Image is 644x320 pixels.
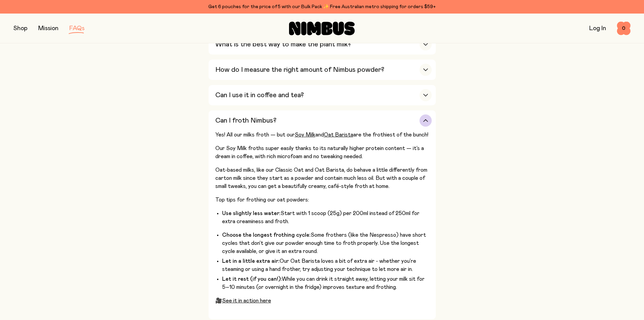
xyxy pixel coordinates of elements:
p: Oat-based milks, like our Classic Oat and Oat Barista, do behave a little differently from carton... [215,166,432,190]
h3: Can I froth Nimbus? [215,116,277,125]
a: Mission [38,25,58,31]
div: Get 6 pouches for the price of 5 with our Bulk Pack ✨ Free Australian metro shipping for orders $59+ [14,3,630,11]
button: Can I froth Nimbus?Yes! All our milks froth — but ourSoy MilkandOat Baristaare the frothiest of t... [209,110,436,319]
a: See it in action here [222,298,271,303]
button: What is the best way to make the plant milk? [209,34,436,55]
button: How do I measure the right amount of Nimbus powder? [209,60,436,80]
p: 🎥 [215,297,432,305]
button: Can I use it in coffee and tea? [209,85,436,105]
strong: Use slightly less water: [222,211,281,216]
a: Soy Milk [295,132,315,137]
h3: How do I measure the right amount of Nimbus powder? [215,66,384,74]
strong: Let in a little extra air: [222,258,280,264]
li: While you can drink it straight away, letting your milk sit for 5–10 minutes (or overnight in the... [222,275,432,291]
strong: Choose the longest frothing cycle: [222,232,311,238]
h3: What is the best way to make the plant milk? [215,40,351,48]
p: Top tips for frothing our oat powders: [215,196,432,204]
a: Oat Barista [324,132,353,137]
li: Start with 1 scoop (25g) per 200ml instead of 250ml for extra creaminess and froth. [222,209,432,226]
a: FAQs [69,25,85,31]
li: Our Oat Barista loves a bit of extra air - whether you’re steaming or using a hand frother, try a... [222,257,432,273]
p: Our Soy Milk froths super easily thanks to its naturally higher protein content — it’s a dream in... [215,144,432,161]
li: Some frothers (like the Nespresso) have short cycles that don’t give our powder enough time to fr... [222,231,432,255]
p: Yes! All our milks froth — but our and are the frothiest of the bunch! [215,131,432,139]
h3: Can I use it in coffee and tea? [215,91,304,99]
a: Log In [589,25,606,31]
strong: Let it rest (if you can!): [222,276,282,282]
button: 0 [617,22,630,35]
